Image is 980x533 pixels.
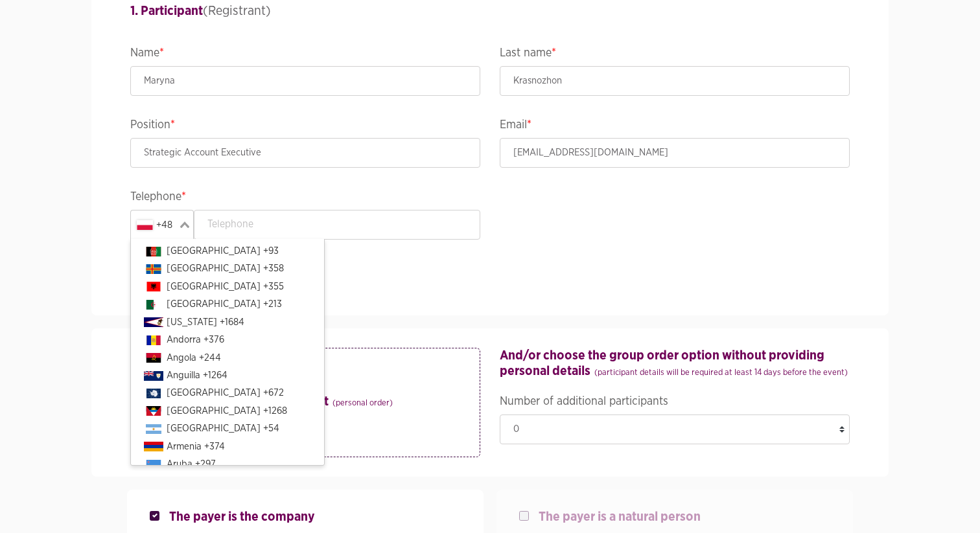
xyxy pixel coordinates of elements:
input: Email [500,138,850,168]
img: pl.svg [137,220,153,230]
div: Search for option [130,210,194,240]
legend: Email [500,115,850,138]
font: (Registrant) [203,5,271,17]
font: (personal order) [332,399,393,407]
input: Last name [500,66,850,96]
font: Telephone [130,191,181,203]
font: The payer is the company [169,510,315,523]
font: (participant details will be required at least 14 days before the event) [594,369,848,377]
font: Name [130,47,159,59]
input: Position [130,138,480,168]
div: +48 [134,213,176,236]
input: Telephone [194,210,481,240]
font: 1. Participant [130,5,203,17]
font: Last name [500,47,552,59]
font: And/or choose the group order option without providing personal details [500,349,824,378]
font: The payer is a natural person [539,510,701,523]
font: Required fields [135,271,209,283]
font: Number of additional participants [500,396,668,407]
font: Position [130,119,170,131]
font: Add another participant [192,395,329,408]
input: Name [130,66,480,96]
